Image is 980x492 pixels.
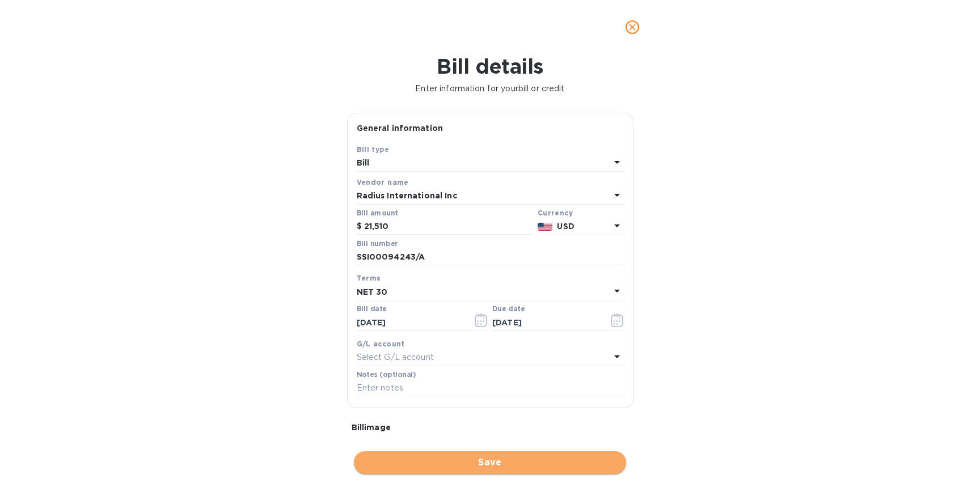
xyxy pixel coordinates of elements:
[538,209,573,217] b: Currency
[357,249,624,266] input: Enter bill number
[9,83,971,95] p: Enter information for your bill or credit
[357,340,405,348] b: G/L account
[357,178,409,186] b: Vendor name
[357,371,416,378] label: Notes (optional)
[357,191,457,200] b: Radius International Inc
[363,456,617,469] span: Save
[364,218,533,235] input: $ Enter bill amount
[354,451,626,474] button: Save
[357,210,398,217] label: Bill amount
[352,422,629,433] p: Bill image
[492,314,599,331] input: Due date
[357,274,381,282] b: Terms
[357,351,434,363] p: Select G/L account
[492,306,525,313] label: Due date
[357,314,464,331] input: Select date
[357,124,443,133] b: General information
[357,240,398,247] label: Bill number
[357,380,624,397] input: Enter notes
[557,222,574,231] b: USD
[357,306,387,313] label: Bill date
[619,14,646,41] button: close
[9,54,971,78] h1: Bill details
[357,218,364,235] div: $
[357,158,370,167] b: Bill
[357,145,390,154] b: Bill type
[357,287,388,296] b: NET 30
[538,223,553,231] img: USD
